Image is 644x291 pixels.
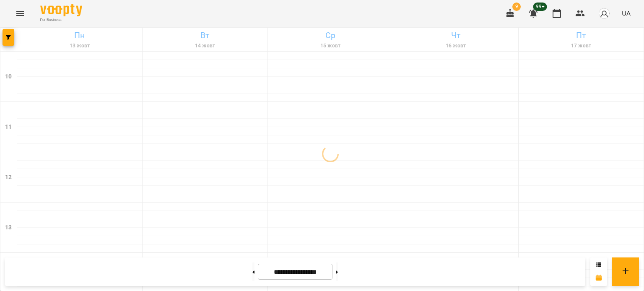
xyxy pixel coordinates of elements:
[5,122,12,132] h6: 11
[269,29,392,42] h6: Ср
[269,42,392,50] h6: 15 жовт
[520,42,642,50] h6: 17 жовт
[5,223,12,232] h6: 13
[395,29,517,42] h6: Чт
[395,42,517,50] h6: 16 жовт
[18,29,141,42] h6: Пн
[18,42,141,50] h6: 13 жовт
[618,5,634,21] button: UA
[520,29,642,42] h6: Пт
[5,72,12,81] h6: 10
[144,42,266,50] h6: 14 жовт
[10,3,30,23] button: Menu
[512,3,521,11] span: 9
[622,9,631,18] span: UA
[144,29,266,42] h6: Вт
[40,17,82,23] span: For Business
[40,4,82,16] img: Voopty Logo
[598,8,610,19] img: avatar_s.png
[5,173,12,182] h6: 12
[533,3,547,11] span: 99+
